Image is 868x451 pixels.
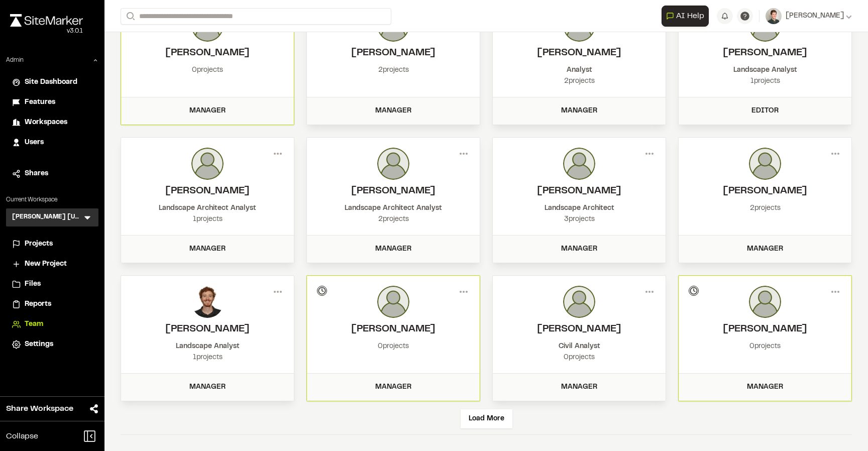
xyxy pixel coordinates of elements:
h2: Zac Kannan [317,46,470,61]
span: Users [25,137,44,148]
div: Manager [127,382,288,393]
img: photo [377,148,409,180]
h2: Andy Budke [131,46,284,61]
a: Projects [12,239,92,250]
div: 1 projects [689,76,841,87]
div: Manager [499,244,660,255]
div: 0 projects [131,65,284,76]
a: Users [12,137,92,148]
span: Site Dashboard [25,77,77,88]
button: Search [121,8,139,25]
div: 0 projects [689,341,841,352]
button: [PERSON_NAME] [766,8,852,24]
h2: Tyrone Morton [689,322,841,337]
span: Settings [25,339,53,350]
div: Manager [499,382,660,393]
div: Invitation Pending... [689,286,699,296]
h2: Landon [689,184,841,199]
a: Workspaces [12,117,92,128]
h2: Sara von Borstel [317,184,470,199]
span: Files [25,279,41,290]
span: [PERSON_NAME] [786,11,844,22]
div: Landscape Analyst [689,65,841,76]
h2: Connor Manley [317,322,470,337]
div: 2 projects [689,203,841,214]
a: Site Dashboard [12,77,92,88]
span: Team [25,319,43,330]
div: Manager [313,244,474,255]
div: Analyst [503,65,656,76]
span: Shares [25,168,48,179]
img: User [766,8,782,24]
div: Open AI Assistant [662,6,713,27]
span: Collapse [6,430,38,442]
img: photo [191,286,224,318]
div: 0 projects [503,352,656,363]
a: New Project [12,259,92,270]
h2: Edna Rotich [503,322,656,337]
div: Landscape Architect Analyst [131,203,284,214]
div: Manager [127,105,288,117]
a: Features [12,97,92,108]
h2: Nikolaus Adams [503,184,656,199]
div: 2 projects [317,214,470,225]
div: 2 projects [317,65,470,76]
p: Admin [6,56,24,65]
div: Civil Analyst [503,341,656,352]
h2: Kyle Shea [131,322,284,337]
h3: [PERSON_NAME] [US_STATE] [12,212,82,222]
div: Landscape Analyst [131,341,284,352]
div: 1 projects [131,214,284,225]
div: 1 projects [131,352,284,363]
div: Oh geez...please don't... [10,27,83,36]
img: photo [749,148,781,180]
span: Share Workspace [6,403,73,415]
div: Load More [461,409,512,428]
div: Manager [313,382,474,393]
span: AI Help [676,10,704,22]
div: Manager [313,105,474,117]
div: 0 projects [317,341,470,352]
img: photo [191,148,224,180]
img: photo [749,286,781,318]
button: Open AI Assistant [662,6,709,27]
div: Manager [685,244,845,255]
p: Current Workspace [6,195,98,204]
a: Files [12,279,92,290]
a: Team [12,319,92,330]
div: Manager [685,382,845,393]
h2: Elijah [689,46,841,61]
a: Settings [12,339,92,350]
div: Editor [685,105,845,117]
img: photo [563,286,595,318]
div: Manager [499,105,660,117]
a: Reports [12,299,92,310]
div: Landscape Architect [503,203,656,214]
div: 2 projects [503,76,656,87]
span: Projects [25,239,53,250]
a: Shares [12,168,92,179]
div: Invitation Pending... [317,286,327,296]
img: photo [377,286,409,318]
div: Manager [127,244,288,255]
div: Landscape Architect Analyst [317,203,470,214]
span: Features [25,97,55,108]
img: rebrand.png [10,14,83,27]
span: Workspaces [25,117,67,128]
h2: Johnathan Ivy [131,184,284,199]
span: New Project [25,259,67,270]
h2: Coby Chambliss [503,46,656,61]
span: Reports [25,299,51,310]
div: 3 projects [503,214,656,225]
img: photo [563,148,595,180]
